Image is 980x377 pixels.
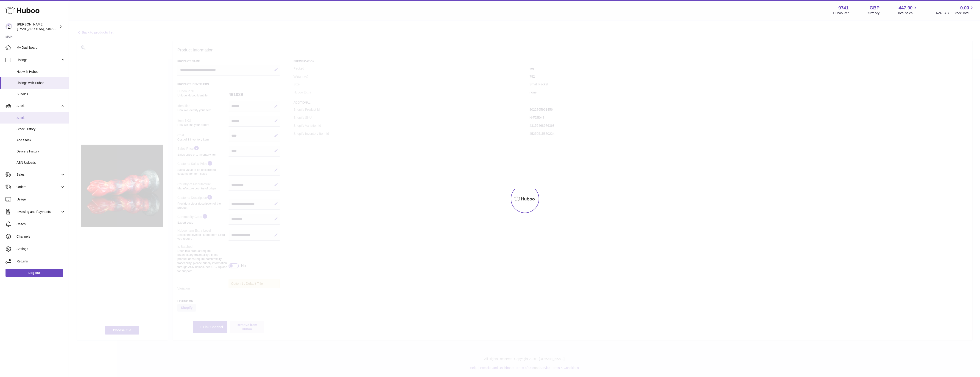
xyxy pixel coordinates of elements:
span: Channels [17,234,65,239]
a: 447.90 Total sales [897,5,918,15]
span: Stock [17,104,60,108]
span: Stock History [17,127,65,131]
span: Add Stock [17,138,65,142]
strong: 9741 [838,5,849,11]
span: Usage [17,197,65,202]
span: [EMAIL_ADDRESS][DOMAIN_NAME] [17,27,67,31]
span: AVAILABLE Stock Total [936,11,974,15]
span: Stock [17,116,65,120]
span: Bundles [17,92,65,96]
img: internalAdmin-9741@internal.huboo.com [6,23,12,30]
span: 0.00 [960,5,969,11]
span: Returns [17,259,65,264]
span: Cases [17,222,65,226]
span: Invoicing and Payments [17,210,60,214]
span: Not with Huboo [17,70,65,74]
span: Delivery History [17,149,65,154]
span: Total sales [897,11,918,15]
div: Currency [867,11,880,15]
span: ASN Uploads [17,160,65,165]
strong: GBP [870,5,879,11]
a: Log out [6,269,63,277]
span: My Dashboard [17,45,65,50]
span: Orders [17,185,60,189]
span: Sales [17,172,60,177]
span: Listings [17,58,60,62]
div: Huboo Ref [833,11,849,15]
a: 0.00 AVAILABLE Stock Total [936,5,974,15]
span: 447.90 [899,5,913,11]
div: [PERSON_NAME] [17,22,58,31]
span: Listings with Huboo [17,81,65,85]
span: Settings [17,247,65,251]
